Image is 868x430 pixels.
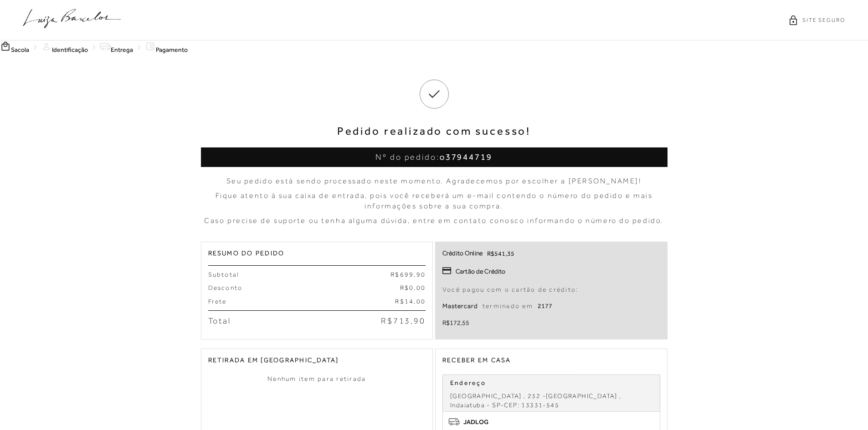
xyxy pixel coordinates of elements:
[208,270,240,279] span: Subtotal
[450,392,652,410] div: - -
[521,401,559,409] span: 13331-545
[405,298,416,305] span: 14,
[546,392,617,400] span: [GEOGRAPHIC_DATA]
[204,217,664,225] span: Caso precise de suporte ou tenha alguma dúvida, entre em contato conosco informando o número do p...
[442,285,660,294] p: Você pagou com o cartão de crédito:
[507,250,514,257] span: 35
[414,316,426,325] span: 90
[456,267,505,276] span: Cartão de Crédito
[450,392,522,400] span: [GEOGRAPHIC_DATA]
[208,374,426,384] div: Nenhum item para retirada
[390,271,400,278] span: R$
[504,401,519,409] span: CEP:
[226,177,642,185] span: Seu pedido está sendo processado neste momento. Agradecemos por escolher a [PERSON_NAME]!
[442,356,511,364] span: RECEBER EM CASA
[400,271,416,278] span: 699,
[208,315,231,327] span: Total
[450,379,652,388] p: Endereço
[450,392,621,409] span: , Indaiatuba
[400,284,409,291] span: R$
[487,250,494,257] span: R$
[442,319,450,326] span: R$
[208,283,243,293] span: Desconto
[100,46,133,53] a: Entrega
[393,316,414,325] span: 713,
[538,301,552,311] span: 2177
[41,46,88,53] a: Identificação
[395,298,404,305] span: R$
[337,125,531,137] span: Pedido realizado com sucesso!
[208,356,339,364] span: RETIRADA EM [GEOGRAPHIC_DATA]
[442,249,483,258] span: Crédito Online
[409,284,416,291] span: 0,
[442,302,478,311] span: mastercard
[463,417,488,427] span: JADLOG
[462,319,469,326] span: 55
[416,298,426,305] span: 00
[494,250,507,257] span: 541,
[524,392,540,400] span: , 232
[375,152,439,163] span: Nº do pedido:
[416,284,426,291] span: 00
[440,152,493,163] span: o37944719
[802,16,845,24] span: SITE SEGURO
[208,297,227,306] span: Frete
[216,192,653,210] span: Fique atento à sua caixa de entrada, pois você receberá um e-mail contendo o número do pedido e m...
[208,249,285,257] span: Resumo do Pedido
[483,302,533,311] span: terminado em
[145,46,188,53] a: Pagamento
[381,316,393,325] span: R$
[487,401,501,409] span: - SP
[450,319,462,326] span: 172,
[416,271,426,278] span: 90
